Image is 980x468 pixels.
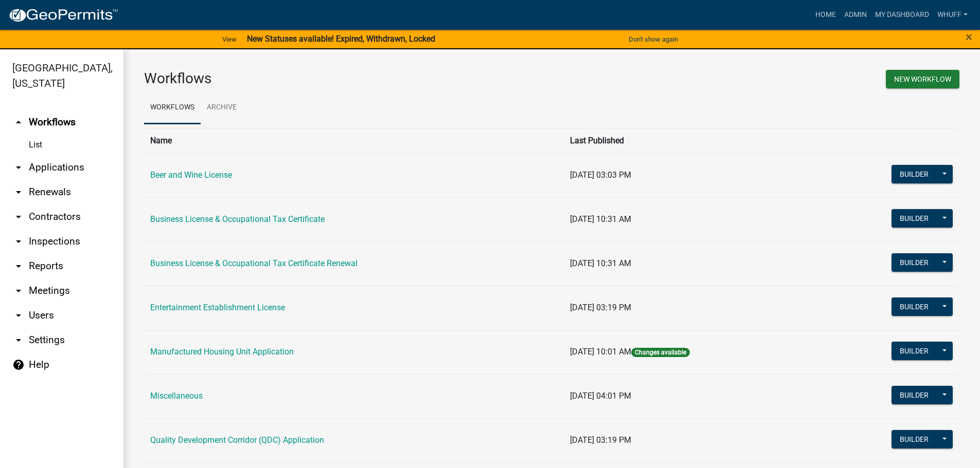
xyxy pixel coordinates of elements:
[631,348,690,357] span: Changes available
[12,116,25,128] i: arrow_drop_up
[570,214,631,224] span: [DATE] 10:31 AM
[892,253,937,272] button: Builder
[144,91,201,124] a: Workflows
[570,347,631,357] span: [DATE] 10:01 AM
[570,258,631,268] span: [DATE] 10:31 AM
[892,430,937,448] button: Builder
[150,347,294,357] a: Manufactured Housing Unit Application
[840,5,871,25] a: Admin
[150,258,358,268] a: Business License & Occupational Tax Certificate Renewal
[150,170,232,180] a: Beer and Wine License
[625,31,682,48] button: Don't show again
[12,161,25,174] i: arrow_drop_down
[12,309,25,322] i: arrow_drop_down
[892,297,937,316] button: Builder
[564,128,817,153] th: Last Published
[12,359,25,371] i: help
[12,334,25,346] i: arrow_drop_down
[570,170,631,180] span: [DATE] 03:03 PM
[201,91,243,124] a: Archive
[570,435,631,445] span: [DATE] 03:19 PM
[871,5,933,25] a: My Dashboard
[966,31,972,43] button: Close
[570,391,631,401] span: [DATE] 04:01 PM
[12,211,25,223] i: arrow_drop_down
[12,285,25,297] i: arrow_drop_down
[150,391,203,401] a: Miscellaneous
[933,5,972,25] a: whuff
[150,435,324,445] a: Quality Development Corridor (QDC) Application
[144,70,544,87] h3: Workflows
[570,303,631,312] span: [DATE] 03:19 PM
[12,186,25,198] i: arrow_drop_down
[892,165,937,183] button: Builder
[892,209,937,228] button: Builder
[12,260,25,272] i: arrow_drop_down
[811,5,840,25] a: Home
[247,34,435,44] strong: New Statuses available! Expired, Withdrawn, Locked
[150,214,325,224] a: Business License & Occupational Tax Certificate
[218,31,241,48] a: View
[966,30,972,44] span: ×
[12,235,25,248] i: arrow_drop_down
[892,386,937,404] button: Builder
[144,128,564,153] th: Name
[886,70,959,88] button: New Workflow
[892,342,937,360] button: Builder
[150,303,285,312] a: Entertainment Establishment License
